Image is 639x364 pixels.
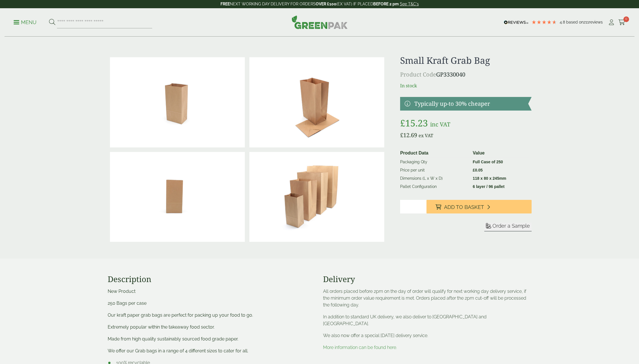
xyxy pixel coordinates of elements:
[470,149,529,158] th: Value
[473,168,483,172] bdi: 0.05
[419,132,433,139] span: ex VAT
[316,2,336,6] strong: OVER £100
[249,152,384,242] img: Kraft Grab Bags Group Shot
[108,312,316,319] p: Our kraft paper grab bags are perfect for packing up your food to go.
[492,223,530,229] span: Order a Sample
[398,174,470,183] td: Dimensions (L x W x D)
[398,166,470,174] td: Price per unit
[560,20,566,24] span: 4.8
[504,20,528,24] img: REVIEWS.io
[400,2,419,6] a: See T&C's
[108,288,316,295] p: New Product
[323,332,532,339] p: We also now offer a special [DATE] delivery service.
[444,204,484,210] span: Add to Basket
[426,200,532,213] button: Add to Basket
[398,149,470,158] th: Product Data
[473,168,475,172] span: £
[400,55,531,66] h1: Small Kraft Grab Bag
[110,152,245,242] img: 3330040 Small Kraft Grab Bag V2
[323,274,532,284] h3: Delivery
[400,82,531,89] p: In stock
[14,19,37,26] p: Menu
[398,158,470,166] td: Packaging Qty
[108,324,316,331] p: Extremely popular within the takeaway food sector.
[618,18,625,27] a: 0
[608,20,615,25] i: My Account
[110,57,245,147] img: 3330040 Small Kraft Grab Bag V1
[473,160,503,164] strong: Full Case of 250
[14,19,37,25] a: Menu
[583,20,589,24] span: 211
[108,274,316,284] h3: Description
[373,2,399,6] strong: BEFORE 2 pm
[430,120,450,128] span: inc VAT
[323,345,397,350] a: More information can be found here.
[589,20,603,24] span: reviews
[400,117,428,129] bdi: 15.23
[484,223,532,231] button: Order a Sample
[249,57,384,147] img: 3330040 Small Kraft Grab Bag V3
[292,15,348,29] img: GreenPak Supplies
[400,131,417,139] bdi: 12.69
[473,176,506,181] strong: 118 x 80 x 245mm
[220,2,230,6] strong: FREE
[400,70,531,79] p: GP3330040
[618,20,625,25] i: Cart
[398,183,470,191] td: Pallet Configuration
[473,184,504,189] strong: 6 layer / 96 pallet
[566,20,583,24] span: Based on
[400,71,436,78] span: Product Code
[531,20,557,25] div: 4.79 Stars
[623,16,629,22] span: 0
[323,288,532,308] p: All orders placed before 2pm on the day of order will qualify for next working day delivery servi...
[108,300,316,307] p: 250 Bags per case
[323,314,532,327] p: In addition to standard UK delivery, we also deliver to [GEOGRAPHIC_DATA] and [GEOGRAPHIC_DATA].
[400,117,405,129] span: £
[400,131,403,139] span: £
[108,336,316,342] p: Made from high quality sustainably sourced food grade paper.
[108,348,316,354] p: We offer our Grab bags in a range of 4 different sizes to cater for all.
